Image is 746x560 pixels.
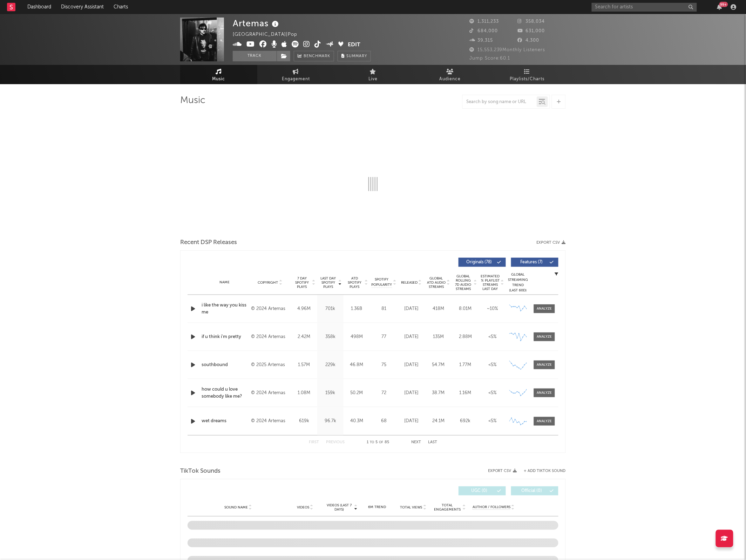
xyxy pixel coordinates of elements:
[345,390,368,397] div: 50.2M
[518,29,545,33] span: 631,000
[454,418,477,425] div: 692k
[481,418,504,425] div: <5%
[293,362,316,369] div: 1.57M
[334,65,412,84] a: Live
[202,386,247,400] a: how could u love somebody like me?
[454,305,477,312] div: 8.01M
[258,281,278,285] span: Copyright
[348,41,361,49] button: Edit
[309,440,319,444] button: First
[511,486,558,495] button: Official(0)
[412,65,489,84] a: Audience
[516,260,548,264] span: Features ( 7 )
[224,506,248,510] span: Sound Name
[459,258,506,267] button: Originals(78)
[400,305,423,312] div: [DATE]
[427,333,450,340] div: 135M
[293,276,311,289] span: 7 Day Spotify Plays
[717,4,722,10] button: 99+
[510,75,545,83] span: Playlists/Charts
[469,38,493,43] span: 39,315
[304,52,330,61] span: Benchmark
[233,51,277,61] button: Track
[463,489,495,493] span: UGC ( 0 )
[345,362,368,369] div: 46.8M
[400,506,422,510] span: Total Views
[463,260,495,264] span: Originals ( 78 )
[319,305,342,312] div: 701k
[440,75,461,83] span: Audience
[319,276,338,289] span: Last Day Spotify Plays
[518,19,545,24] span: 358,034
[511,258,558,267] button: Features(7)
[294,51,334,61] a: Benchmark
[454,333,477,340] div: 2.88M
[481,362,504,369] div: <5%
[433,504,462,512] span: Total Engagements
[293,418,316,425] div: 619k
[463,99,537,105] input: Search by song name or URL
[592,3,697,12] input: Search for artists
[345,418,368,425] div: 40.3M
[180,65,257,84] a: Music
[319,333,342,340] div: 358k
[428,440,437,444] button: Last
[372,362,396,369] div: 75
[293,305,316,312] div: 4.96M
[282,75,310,83] span: Engagement
[372,305,396,312] div: 81
[319,362,342,369] div: 229k
[537,241,566,245] button: Export CSV
[202,280,247,285] div: Name
[325,504,353,512] span: Videos (last 7 days)
[180,467,221,475] span: TikTok Sounds
[481,305,504,312] div: ~ 10 %
[459,486,506,495] button: UGC(0)
[251,417,289,425] div: © 2024 Artemas
[319,418,342,425] div: 96.7k
[427,305,450,312] div: 418M
[251,361,289,369] div: © 2025 Artemas
[370,441,374,444] span: to
[454,362,477,369] div: 1.77M
[488,469,517,473] button: Export CSV
[326,440,345,444] button: Previous
[508,272,529,293] div: Global Streaming Trend (Last 60D)
[338,51,371,61] button: Summary
[202,302,247,316] a: i like the way you kiss me
[524,469,566,473] button: + Add TikTok Sound
[427,362,450,369] div: 54.7M
[427,390,450,397] div: 38.7M
[516,489,548,493] span: Official ( 0 )
[401,281,418,285] span: Released
[372,277,392,288] span: Spotify Popularity
[345,333,368,340] div: 498M
[400,390,423,397] div: [DATE]
[489,65,566,84] a: Playlists/Charts
[379,441,383,444] span: of
[454,390,477,397] div: 1.16M
[257,65,334,84] a: Engagement
[319,390,342,397] div: 159k
[481,274,500,291] span: Estimated % Playlist Streams Last Day
[400,333,423,340] div: [DATE]
[202,333,247,340] a: if u think i'm pretty
[361,505,394,510] div: 6M Trend
[212,75,225,83] span: Music
[473,505,510,510] span: Author / Followers
[518,38,540,43] span: 4,300
[202,418,247,425] a: wet dreams
[180,238,237,247] span: Recent DSP Releases
[400,418,423,425] div: [DATE]
[469,56,510,61] span: Jump Score: 60.1
[400,362,423,369] div: [DATE]
[411,440,421,444] button: Next
[368,75,378,83] span: Live
[517,469,566,473] button: + Add TikTok Sound
[346,54,367,58] span: Summary
[233,31,305,39] div: [GEOGRAPHIC_DATA] | Pop
[481,333,504,340] div: <5%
